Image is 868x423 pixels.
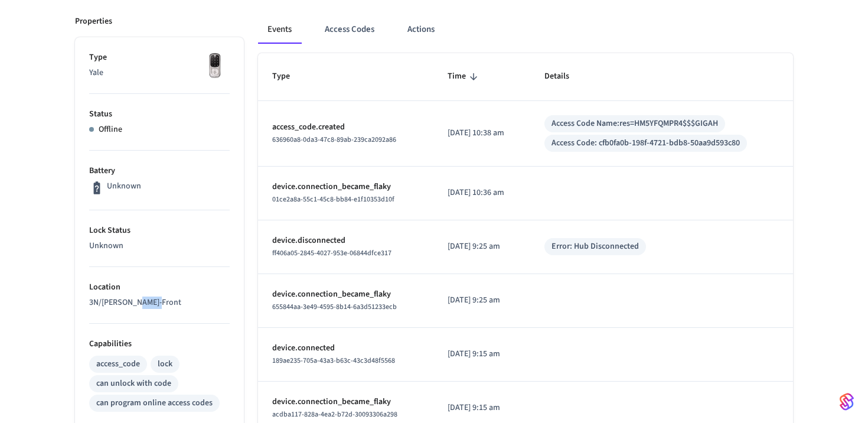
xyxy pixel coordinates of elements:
div: can program online access codes [96,397,213,409]
div: Access Code: cfb0fa0b-198f-4721-bdb8-50aa9d593c80 [552,137,740,149]
span: acdba117-828a-4ea2-b72d-30093306a298 [272,409,397,419]
div: Error: Hub Disconnected [552,240,639,253]
span: 655844aa-3e49-4595-8b14-6a3d51233ecb [272,302,397,312]
span: 636960a8-0da3-47c8-89ab-239ca2092a86 [272,135,396,145]
p: [DATE] 9:25 am [448,294,516,307]
p: device.connection_became_flaky [272,288,419,301]
p: Location [89,281,230,294]
p: [DATE] 9:15 am [448,348,516,360]
span: 01ce2a8a-55c1-45c8-bb84-e1f10353d10f [272,194,394,204]
span: Details [544,67,585,86]
p: Capabilities [89,338,230,350]
div: access_code [96,358,140,370]
img: Yale Assure Touchscreen Wifi Smart Lock, Satin Nickel, Front [200,51,230,81]
p: Type [89,51,230,64]
p: Status [89,108,230,121]
p: Unknown [107,180,141,193]
img: SeamLogoGradient.69752ec5.svg [840,392,854,411]
button: Access Codes [315,15,384,44]
span: Type [272,67,305,86]
div: Access Code Name: res=HM5YFQMPR4$$$GIGAH [552,118,718,130]
p: Unknown [89,240,230,252]
p: [DATE] 10:38 am [448,127,516,139]
p: [DATE] 9:25 am [448,240,516,253]
div: can unlock with code [96,378,171,390]
p: [DATE] 9:15 am [448,402,516,414]
div: ant example [258,15,793,44]
button: Events [258,15,301,44]
div: lock [158,358,172,370]
p: Offline [99,123,122,136]
p: device.disconnected [272,235,419,247]
p: Properties [75,15,112,28]
p: Battery [89,165,230,177]
p: 3N/[PERSON_NAME]-Front [89,297,230,309]
p: device.connection_became_flaky [272,396,419,408]
span: Time [448,67,481,86]
span: ff406a05-2845-4027-953e-06844dfce317 [272,248,391,258]
p: device.connection_became_flaky [272,181,419,193]
p: Lock Status [89,224,230,237]
p: Yale [89,67,230,79]
p: device.connected [272,342,419,354]
span: 189ae235-705a-43a3-b63c-43c3d48f5568 [272,356,395,366]
button: Actions [398,15,444,44]
p: [DATE] 10:36 am [448,187,516,199]
p: access_code.created [272,121,419,134]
